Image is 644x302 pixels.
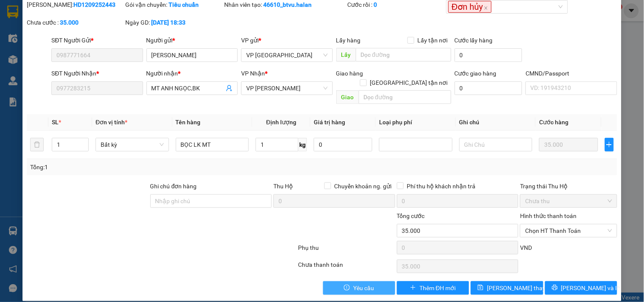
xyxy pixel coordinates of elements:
[297,243,396,258] div: Phụ thu
[525,195,612,207] span: Chưa thu
[520,182,617,191] div: Trạng thái Thu Hộ
[448,1,492,13] span: Đơn hủy
[51,36,143,45] div: SĐT Người Gửi
[459,138,533,151] input: Ghi Chú
[150,194,272,208] input: Ghi chú đơn hàng
[404,182,479,191] span: Phí thu hộ khách nhận trả
[545,281,617,295] button: printer[PERSON_NAME] và In
[152,19,186,26] b: [DATE] 18:33
[273,183,293,190] span: Thu Hộ
[241,70,265,77] span: VP Nhận
[561,283,621,293] span: [PERSON_NAME] và In
[263,1,312,8] b: 46610_btvu.halan
[51,69,143,78] div: SĐT Người Nhận
[30,162,249,172] div: Tổng: 1
[169,1,199,8] b: Tiêu chuẩn
[60,19,79,26] b: 35.000
[241,36,332,45] div: VP gửi
[478,285,484,291] span: save
[344,285,350,291] span: exclamation-circle
[605,138,614,151] button: plus
[27,18,124,27] div: Chưa cước :
[374,1,377,8] b: 0
[484,6,488,10] span: close
[336,90,359,104] span: Giao
[414,36,451,45] span: Lấy tận nơi
[126,18,222,27] div: Ngày GD:
[376,114,456,131] th: Loại phụ phí
[176,119,201,126] span: Tên hàng
[526,69,617,78] div: CMND/Passport
[101,138,164,151] span: Bất kỳ
[176,138,249,151] input: VD: Bàn, Ghế
[331,182,395,191] span: Chuyển khoản ng. gửi
[359,90,451,104] input: Dọc đường
[146,69,238,78] div: Người nhận
[455,37,493,44] label: Cước lấy hàng
[471,281,543,295] button: save[PERSON_NAME] thay đổi
[353,283,374,293] span: Yêu cầu
[552,285,558,291] span: printer
[52,119,59,126] span: SL
[455,81,523,95] input: Cước giao hàng
[146,36,238,45] div: Người gửi
[314,119,345,126] span: Giá trị hàng
[525,224,612,237] span: Chọn HT Thanh Toán
[456,114,536,131] th: Ghi chú
[455,48,523,62] input: Cước lấy hàng
[266,119,296,126] span: Định lượng
[397,281,469,295] button: plusThêm ĐH mới
[246,49,327,62] span: VP Hà Đông
[73,1,115,8] b: HD1209252443
[419,283,456,293] span: Thêm ĐH mới
[539,138,598,151] input: 0
[150,183,197,190] label: Ghi chú đơn hàng
[246,82,327,95] span: VP Hoàng Gia
[520,213,577,219] label: Hình thức thanh toán
[356,48,451,62] input: Dọc đường
[226,85,233,92] span: user-add
[96,119,127,126] span: Đơn vị tính
[298,138,307,151] span: kg
[336,70,363,77] span: Giao hàng
[323,281,395,295] button: exclamation-circleYêu cầu
[297,260,396,275] div: Chưa thanh toán
[336,37,361,44] span: Lấy hàng
[539,119,568,126] span: Cước hàng
[520,244,532,251] span: VND
[397,213,425,219] span: Tổng cước
[605,141,613,148] span: plus
[30,138,44,151] button: delete
[367,78,451,87] span: [GEOGRAPHIC_DATA] tận nơi
[455,70,497,77] label: Cước giao hàng
[410,285,416,291] span: plus
[336,48,356,62] span: Lấy
[487,283,555,293] span: [PERSON_NAME] thay đổi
